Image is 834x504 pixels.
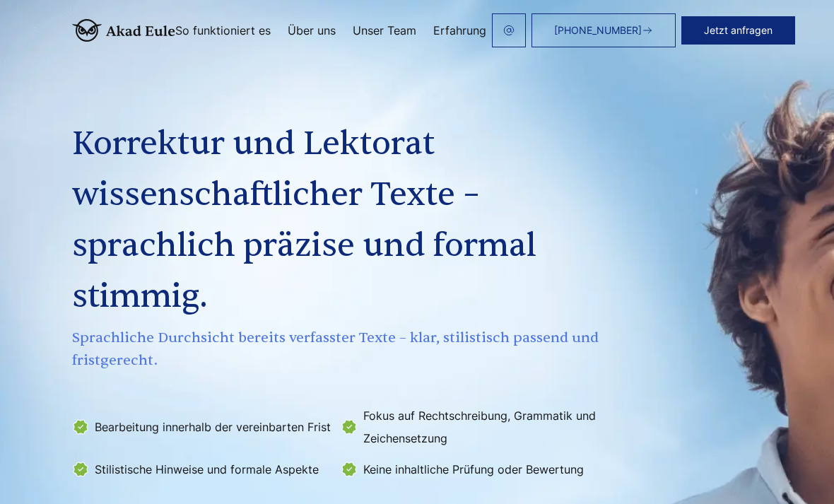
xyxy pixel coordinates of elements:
[72,119,604,322] h1: Korrektur und Lektorat wissenschaftlicher Texte – sprachlich präzise und formal stimmig.
[72,458,332,481] li: Stilistische Hinweise und formale Aspekte
[72,327,604,372] span: Sprachliche Durchsicht bereits verfasster Texte – klar, stilistisch passend und fristgerecht.
[353,25,416,36] a: Unser Team
[681,16,795,45] button: Jetzt anfragen
[554,25,642,36] span: [PHONE_NUMBER]
[341,404,601,450] li: Fokus auf Rechtschreibung, Grammatik und Zeichensetzung
[72,404,332,450] li: Bearbeitung innerhalb der vereinbarten Frist
[175,25,271,36] a: So funktioniert es
[72,19,175,42] img: logo
[531,13,676,47] a: [PHONE_NUMBER]
[341,458,601,481] li: Keine inhaltliche Prüfung oder Bewertung
[288,25,336,36] a: Über uns
[503,25,515,36] img: email
[433,25,486,36] a: Erfahrung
